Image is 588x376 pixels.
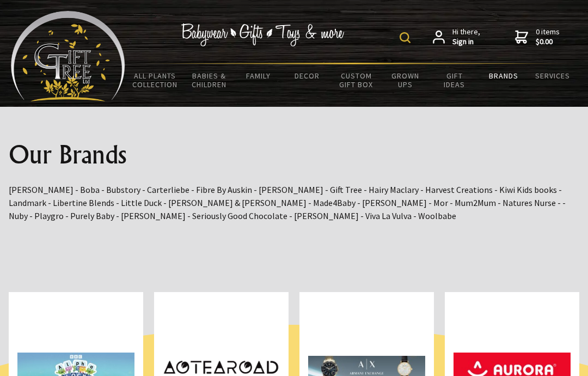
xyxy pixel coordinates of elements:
img: Babywear - Gifts - Toys & more [181,23,344,46]
strong: $0.00 [536,37,560,47]
a: Custom Gift Box [332,64,381,96]
span: 0 items [536,27,560,46]
p: [PERSON_NAME] - Boba - Bubstory - Carterliebe - Fibre By Auskin - [PERSON_NAME] - Gift Tree - Hai... [9,183,579,222]
strong: Sign in [452,37,480,47]
a: 0 items$0.00 [515,27,560,46]
h1: Our Brands [9,142,579,168]
img: Babyware - Gifts - Toys and more... [11,11,125,101]
a: Family [234,64,283,87]
a: Hi there,Sign in [433,27,480,46]
a: Gift Ideas [430,64,479,96]
a: Services [528,64,577,87]
a: Babies & Children [185,64,234,96]
span: Hi there, [452,27,480,46]
a: All Plants Collection [125,64,185,96]
img: product search [400,32,411,43]
a: Grown Ups [381,64,430,96]
a: Decor [283,64,332,87]
a: Brands [479,64,528,87]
